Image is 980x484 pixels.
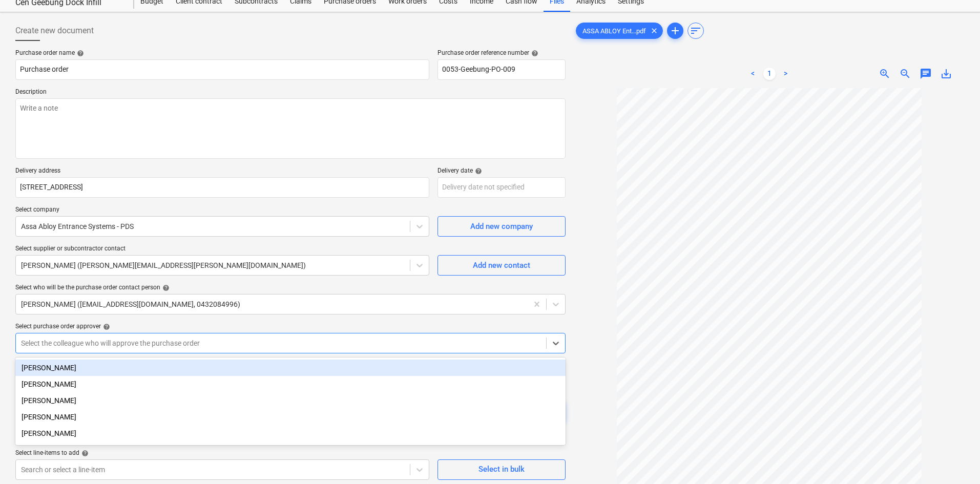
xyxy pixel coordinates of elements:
[940,68,952,80] span: save_alt
[879,68,891,80] span: zoom_in
[15,323,566,331] div: Select purchase order approver
[160,284,170,291] span: help
[576,27,652,35] span: ASSA ABLOY Ent...pdf
[15,206,429,216] p: Select company
[15,392,566,409] div: [PERSON_NAME]
[576,23,663,39] div: ASSA ABLOY Ent...pdf
[15,360,566,376] div: Tejas Pawar
[669,25,681,37] span: add
[780,68,792,80] a: Next page
[899,68,911,80] span: zoom_out
[15,88,566,98] p: Description
[929,435,980,484] iframe: Chat Widget
[15,376,566,392] div: John Keane
[15,425,566,441] div: [PERSON_NAME]
[101,323,110,330] span: help
[437,216,566,237] button: Add new company
[648,25,660,37] span: clear
[75,50,84,57] span: help
[15,49,429,57] div: Purchase order name
[437,49,566,57] div: Purchase order reference number
[15,245,429,255] p: Select supplier or subcontractor contact
[15,441,566,458] div: [PERSON_NAME]
[529,50,538,57] span: help
[15,25,94,37] span: Create new document
[15,409,566,425] div: [PERSON_NAME]
[473,167,482,175] span: help
[15,167,429,177] p: Delivery address
[15,284,566,292] div: Select who will be the purchase order contact person
[15,409,566,425] div: Sean Keane
[79,450,89,457] span: help
[15,376,566,392] div: [PERSON_NAME]
[437,459,566,480] button: Select in bulk
[15,360,566,376] div: [PERSON_NAME]
[15,392,566,409] div: Jason Escobar
[437,59,566,80] input: Order number
[437,167,566,175] div: Delivery date
[690,25,702,37] span: sort
[470,220,533,233] div: Add new company
[15,59,429,80] input: Document name
[15,177,429,198] input: Delivery address
[15,441,566,458] div: Geoff Morley
[478,462,525,476] div: Select in bulk
[747,68,759,80] a: Previous page
[15,449,429,457] div: Select line-items to add
[437,255,566,276] button: Add new contact
[437,177,566,198] input: Delivery date not specified
[763,68,776,80] a: Page 1 is your current page
[920,68,932,80] span: chat
[473,259,530,272] div: Add new contact
[15,425,566,441] div: Rowan MacDonald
